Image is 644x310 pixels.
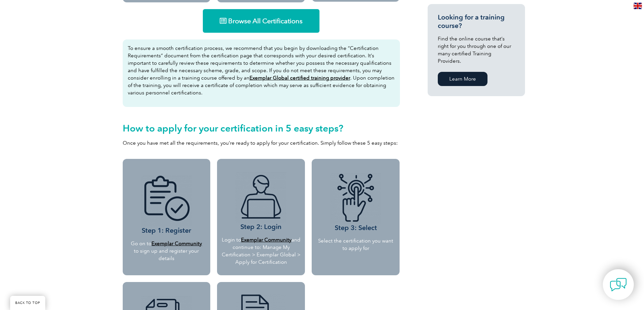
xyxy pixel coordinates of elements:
p: Select the certification you want to apply for [317,237,395,252]
a: Exemplar Community [241,237,291,243]
h3: Step 3: Select [317,173,395,232]
h2: How to apply for your certification in 5 easy steps? [123,123,400,134]
img: en [634,3,642,9]
span: Browse All Certifications [228,18,303,24]
p: Once you have met all the requirements, you’re ready to apply for your certification. Simply foll... [123,139,400,147]
a: BACK TO TOP [10,296,45,310]
p: To ensure a smooth certification process, we recommend that you begin by downloading the “Certifi... [128,45,395,96]
h3: Step 2: Login [221,172,301,231]
p: Login to and continue to: Manage My Certification > Exemplar Global > Apply for Certification [221,236,301,266]
a: Exemplar Global certified training provider [249,75,350,81]
img: contact-chat.png [610,276,627,293]
h3: Looking for a training course? [438,13,515,30]
a: Learn More [438,72,487,86]
a: Browse All Certifications [203,9,319,33]
h3: Step 1: Register [130,176,203,235]
p: Go on to to sign up and register your details [130,240,203,262]
a: Exemplar Community [151,241,202,247]
p: Find the online course that’s right for you through one of our many certified Training Providers. [438,35,515,65]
